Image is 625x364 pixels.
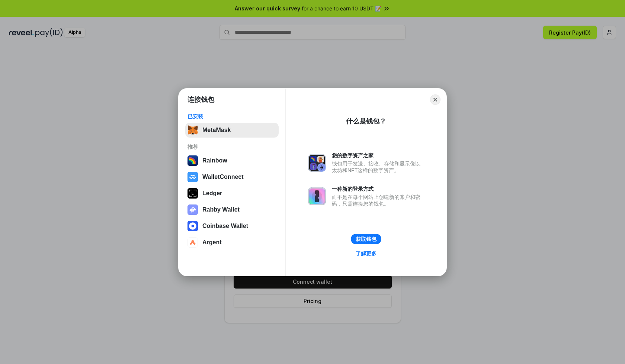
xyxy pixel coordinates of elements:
[185,170,279,184] button: WalletConnect
[351,249,381,258] a: 了解更多
[187,221,198,231] img: svg+xml,%3Csvg%20width%3D%2228%22%20height%3D%2228%22%20viewBox%3D%220%200%2028%2028%22%20fill%3D...
[187,155,198,166] img: svg+xml,%3Csvg%20width%3D%22120%22%20height%3D%22120%22%20viewBox%3D%220%200%20120%20120%22%20fil...
[308,187,326,205] img: svg+xml,%3Csvg%20xmlns%3D%22http%3A%2F%2Fwww.w3.org%2F2000%2Fsvg%22%20fill%3D%22none%22%20viewBox...
[308,154,326,172] img: svg+xml,%3Csvg%20xmlns%3D%22http%3A%2F%2Fwww.w3.org%2F2000%2Fsvg%22%20fill%3D%22none%22%20viewBox...
[187,204,198,215] img: svg+xml,%3Csvg%20xmlns%3D%22http%3A%2F%2Fwww.w3.org%2F2000%2Fsvg%22%20fill%3D%22none%22%20viewBox...
[187,237,198,248] img: svg+xml,%3Csvg%20width%3D%2228%22%20height%3D%2228%22%20viewBox%3D%220%200%2028%2028%22%20fill%3D...
[187,113,276,120] div: 已安装
[202,190,222,197] div: Ledger
[202,174,244,180] div: WalletConnect
[332,194,424,207] div: 而不是在每个网站上创建新的账户和密码，只需连接您的钱包。
[185,235,279,250] button: Argent
[187,144,276,150] div: 推荐
[187,188,198,199] img: svg+xml,%3Csvg%20xmlns%3D%22http%3A%2F%2Fwww.w3.org%2F2000%2Fsvg%22%20width%3D%2228%22%20height%3...
[185,153,279,168] button: Rainbow
[185,123,279,138] button: MetaMask
[202,157,227,164] div: Rainbow
[356,250,376,257] div: 了解更多
[187,172,198,182] img: svg+xml,%3Csvg%20width%3D%2228%22%20height%3D%2228%22%20viewBox%3D%220%200%2028%2028%22%20fill%3D...
[202,206,240,213] div: Rabby Wallet
[346,117,386,126] div: 什么是钱包？
[202,127,231,133] div: MetaMask
[185,186,279,201] button: Ledger
[187,95,214,104] h1: 连接钱包
[202,239,222,246] div: Argent
[187,125,198,135] img: svg+xml,%3Csvg%20fill%3D%22none%22%20height%3D%2233%22%20viewBox%3D%220%200%2035%2033%22%20width%...
[351,234,381,244] button: 获取钱包
[185,219,279,233] button: Coinbase Wallet
[356,236,376,242] div: 获取钱包
[332,160,424,174] div: 钱包用于发送、接收、存储和显示像以太坊和NFT这样的数字资产。
[430,94,440,105] button: Close
[202,223,248,229] div: Coinbase Wallet
[332,152,424,159] div: 您的数字资产之家
[185,202,279,217] button: Rabby Wallet
[332,186,424,192] div: 一种新的登录方式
